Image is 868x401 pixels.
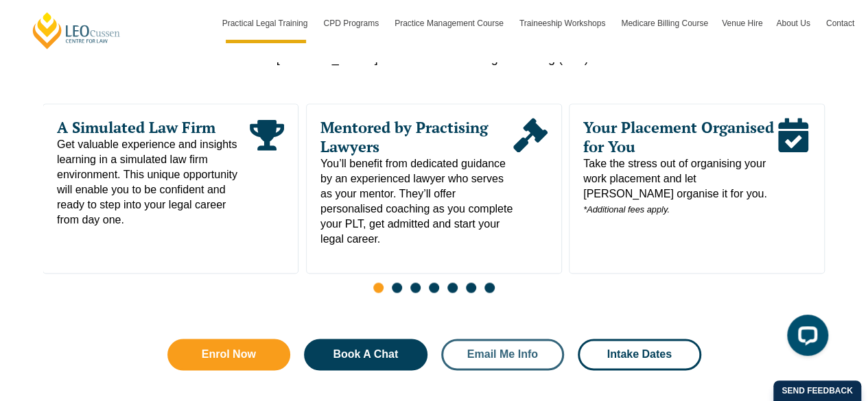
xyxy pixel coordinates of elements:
[316,3,388,43] a: CPD Programs
[373,282,384,293] span: Go to slide 1
[57,137,250,228] span: Get valuable experience and insights learning in a simulated law firm environment. This unique op...
[429,282,439,293] span: Go to slide 4
[607,349,672,360] span: Intake Dates
[484,282,495,293] span: Go to slide 7
[320,156,513,247] span: You’ll benefit from dedicated guidance by an experienced lawyer who serves as your mentor. They’l...
[466,282,476,293] span: Go to slide 6
[31,11,122,50] a: [PERSON_NAME] Centre for Law
[769,3,819,43] a: About Us
[43,104,825,301] div: Slides
[304,339,427,370] a: Book A Chat
[578,339,701,370] a: Intake Dates
[569,104,825,274] div: 3 / 7
[776,309,834,367] iframe: LiveChat chat widget
[583,204,670,215] em: *Additional fees apply.
[202,349,256,360] span: Enrol Now
[392,282,402,293] span: Go to slide 2
[43,104,298,274] div: 1 / 7
[410,282,421,293] span: Go to slide 3
[306,104,562,274] div: 2 / 7
[583,156,776,217] span: Take the stress out of organising your work placement and let [PERSON_NAME] organise it for you.
[215,3,317,43] a: Practical Legal Training
[320,118,513,156] span: Mentored by Practising Lawyers
[583,118,776,156] span: Your Placement Organised for You
[513,3,614,43] a: Traineeship Workshops
[441,339,565,370] a: Email Me Info
[819,3,861,43] a: Contact
[57,118,250,137] span: A Simulated Law Firm
[776,118,810,217] div: Read More
[333,349,398,360] span: Book A Chat
[447,282,458,293] span: Go to slide 5
[250,118,285,228] div: Read More
[388,3,513,43] a: Practice Management Course
[614,3,715,43] a: Medicare Billing Course
[467,349,538,360] span: Email Me Info
[167,339,291,370] a: Enrol Now
[715,3,769,43] a: Venue Hire
[513,118,548,247] div: Read More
